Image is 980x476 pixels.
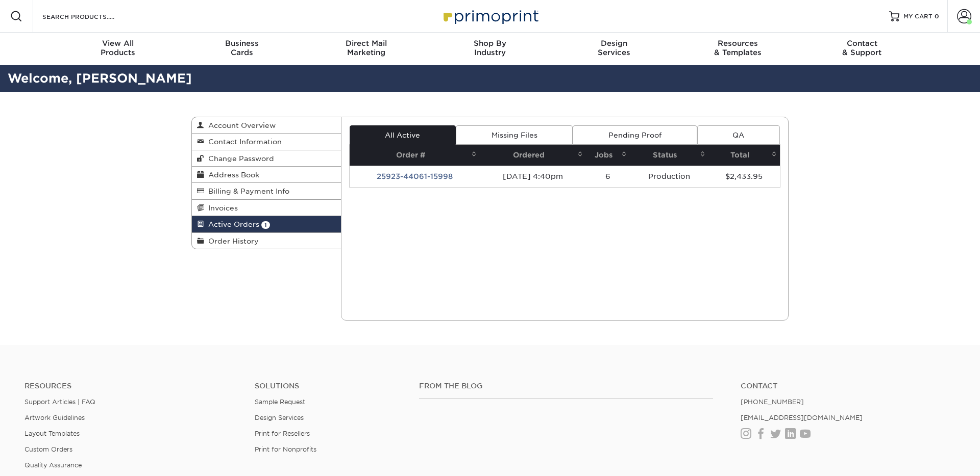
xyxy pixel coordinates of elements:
[480,166,586,187] td: [DATE] 4:40pm
[800,33,924,65] a: Contact& Support
[741,382,955,390] a: Contact
[192,183,341,199] a: Billing & Payment Info
[204,138,282,146] span: Contact Information
[552,39,676,57] div: Services
[676,39,800,48] span: Resources
[630,145,708,166] th: Status
[192,200,341,216] a: Invoices
[708,166,780,187] td: $2,433.95
[56,33,180,65] a: View AllProducts
[56,39,180,48] span: View All
[204,204,238,212] span: Invoices
[24,430,80,437] a: Layout Templates
[935,13,939,20] span: 0
[255,398,305,406] a: Sample Request
[24,414,85,421] a: Artwork Guidelines
[204,154,274,163] span: Change Password
[903,12,933,21] span: MY CART
[419,382,714,390] h4: From the Blog
[192,167,341,183] a: Address Book
[697,125,780,145] a: QA
[255,382,404,390] h4: Solutions
[304,39,428,48] span: Direct Mail
[350,145,480,166] th: Order #
[255,445,316,453] a: Print for Nonprofits
[24,398,95,406] a: Support Articles | FAQ
[24,461,82,469] a: Quality Assurance
[255,414,304,421] a: Design Services
[180,33,304,65] a: BusinessCards
[800,39,924,48] span: Contact
[180,39,304,48] span: Business
[630,166,708,187] td: Production
[204,237,259,245] span: Order History
[192,233,341,249] a: Order History
[192,134,341,150] a: Contact Information
[552,33,676,65] a: DesignServices
[204,187,289,195] span: Billing & Payment Info
[24,382,239,390] h4: Resources
[741,414,863,421] a: [EMAIL_ADDRESS][DOMAIN_NAME]
[428,39,552,48] span: Shop By
[24,445,72,453] a: Custom Orders
[741,398,804,406] a: [PHONE_NUMBER]
[204,121,276,129] span: Account Overview
[552,39,676,48] span: Design
[304,39,428,57] div: Marketing
[428,33,552,65] a: Shop ByIndustry
[586,166,630,187] td: 6
[255,430,310,437] a: Print for Resellers
[800,39,924,57] div: & Support
[428,39,552,57] div: Industry
[480,145,586,166] th: Ordered
[304,33,428,65] a: Direct MailMarketing
[439,5,541,27] img: Primoprint
[180,39,304,57] div: Cards
[350,125,456,145] a: All Active
[204,171,259,179] span: Address Book
[708,145,780,166] th: Total
[192,216,341,232] a: Active Orders 1
[350,166,480,187] td: 25923-44061-15998
[676,39,800,57] div: & Templates
[41,10,141,22] input: SEARCH PRODUCTS.....
[204,220,259,228] span: Active Orders
[676,33,800,65] a: Resources& Templates
[456,125,573,145] a: Missing Files
[192,117,341,134] a: Account Overview
[56,39,180,57] div: Products
[586,145,630,166] th: Jobs
[192,150,341,167] a: Change Password
[261,221,270,229] span: 1
[573,125,697,145] a: Pending Proof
